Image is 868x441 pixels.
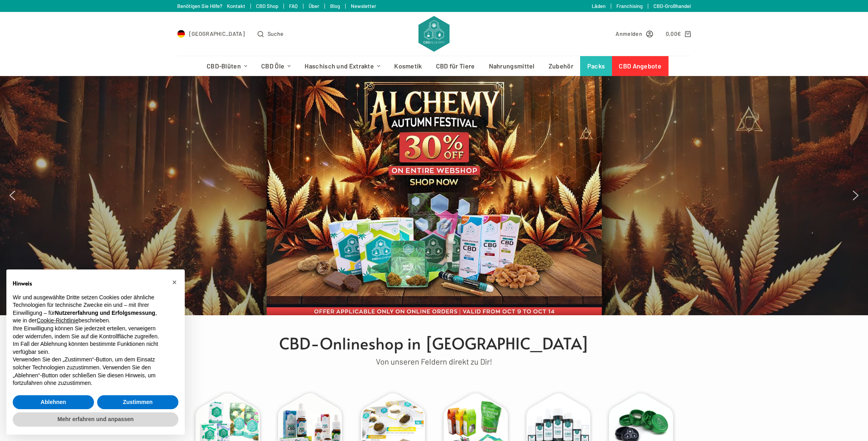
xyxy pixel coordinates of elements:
a: Nahrungsmittel [482,56,542,76]
a: CBD Shop [256,3,278,9]
p: Wir und ausgewählte Dritte setzen Cookies oder ähnliche Technologien für technische Zwecke ein un... [13,294,166,325]
a: Blog [330,3,340,9]
a: Select Country [177,29,245,38]
h2: Hinweis [13,279,166,287]
button: Schließen Sie diesen Hinweis [168,276,181,289]
a: FAQ [289,3,298,9]
a: CBD für Tiere [429,56,482,76]
a: CBD Öle [254,56,298,76]
h1: CBD-Onlineshop in [GEOGRAPHIC_DATA] [181,331,687,355]
img: next arrow [849,189,862,202]
span: Anmelden [616,29,642,38]
a: Haschisch und Extrakte [298,56,387,76]
a: Newsletter [351,3,376,9]
img: previous arrow [6,189,19,202]
p: Von unseren Feldern direkt zu Dir! [181,355,687,368]
a: Über [309,3,319,9]
span: [GEOGRAPHIC_DATA] [189,29,245,38]
span: Suche [268,29,284,38]
a: Benötigen Sie Hilfe? Kontakt [177,3,245,9]
button: Zustimmen [97,395,178,410]
a: Zubehör [542,56,580,76]
a: Franchising [616,3,643,9]
nav: Header-Menü [199,56,668,76]
bdi: 0,00 [666,30,681,37]
img: CBD Alchemy [418,16,450,52]
a: Läden [592,3,606,9]
a: Kosmetik [387,56,429,76]
a: Cookie-Richtlinie [37,317,78,324]
p: Ihre Einwilligung können Sie jederzeit erteilen, verweigern oder widerrufen, indem Sie auf die Ko... [13,325,166,356]
a: Shopping cart [666,29,691,38]
a: CBD-Blüten [199,56,254,76]
a: Packs [580,56,612,76]
a: CBD Angebote [612,56,669,76]
button: Ablehnen [13,395,94,410]
strong: Nutzererfahrung und Erfolgsmessung [55,310,155,316]
img: DE Flag [177,30,185,38]
span: € [677,30,681,37]
button: Open search form [258,29,283,38]
a: CBD-Großhandel [653,3,691,9]
span: × [172,278,177,287]
a: Anmelden [616,29,653,38]
p: Verwenden Sie den „Zustimmen“-Button, um dem Einsatz solcher Technologien zuzustimmen. Verwenden ... [13,356,166,387]
button: Mehr erfahren und anpassen [13,412,178,427]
